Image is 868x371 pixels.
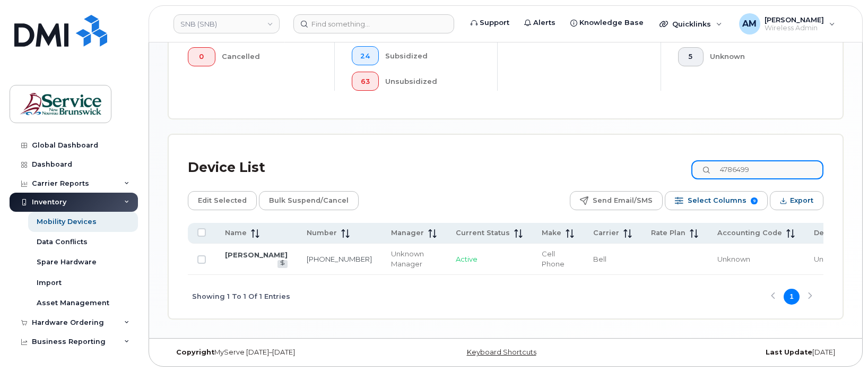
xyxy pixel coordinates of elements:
[533,18,555,28] span: Alerts
[307,255,372,263] a: [PHONE_NUMBER]
[593,228,619,238] span: Carrier
[188,191,257,210] button: Edit Selected
[480,18,509,28] span: Support
[168,348,393,357] div: MyServe [DATE]–[DATE]
[593,255,606,263] span: Bell
[742,18,757,30] span: AM
[176,348,214,356] strong: Copyright
[352,46,379,65] button: 24
[765,24,824,32] span: Wireless Admin
[542,228,561,238] span: Make
[360,52,370,61] span: 24
[618,348,843,357] div: [DATE]
[198,193,247,209] span: Edit Selected
[269,193,349,209] span: Bulk Suspend/Cancel
[352,72,379,91] button: 63
[651,228,685,238] span: Rate Plan
[188,47,215,66] button: 0
[688,193,747,209] span: Select Columns
[784,289,800,305] button: Page 1
[307,228,337,238] span: Number
[710,47,806,66] div: Unknown
[463,12,517,33] a: Support
[197,53,206,61] span: 0
[225,228,247,238] span: Name
[360,77,370,86] span: 63
[391,228,424,238] span: Manager
[691,160,823,179] input: Search Device List ...
[593,193,653,209] span: Send Email/SMS
[277,260,288,268] a: View Last Bill
[385,46,480,65] div: Subsidized
[814,255,847,263] span: Unknown
[766,348,812,356] strong: Last Update
[456,255,478,263] span: Active
[563,12,651,33] a: Knowledge Base
[222,47,317,66] div: Cancelled
[456,228,510,238] span: Current Status
[732,13,843,34] div: Andrew Morris
[225,251,288,259] a: [PERSON_NAME]
[717,228,782,238] span: Accounting Code
[665,191,768,210] button: Select Columns 9
[770,191,823,210] button: Export
[293,14,454,33] input: Find something...
[751,197,758,204] span: 9
[467,348,536,356] a: Keyboard Shortcuts
[385,72,480,91] div: Unsubsidized
[687,53,695,61] span: 5
[579,18,644,28] span: Knowledge Base
[517,12,563,33] a: Alerts
[672,20,711,28] span: Quicklinks
[173,14,280,33] a: SNB (SNB)
[678,47,704,66] button: 5
[814,228,862,238] span: Description 1
[542,249,565,268] span: Cell Phone
[259,191,359,210] button: Bulk Suspend/Cancel
[717,255,750,263] span: Unknown
[765,15,824,24] span: [PERSON_NAME]
[391,249,437,269] div: Unknown Manager
[570,191,663,210] button: Send Email/SMS
[188,154,265,182] div: Device List
[652,13,730,34] div: Quicklinks
[192,289,290,305] span: Showing 1 To 1 Of 1 Entries
[790,193,813,209] span: Export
